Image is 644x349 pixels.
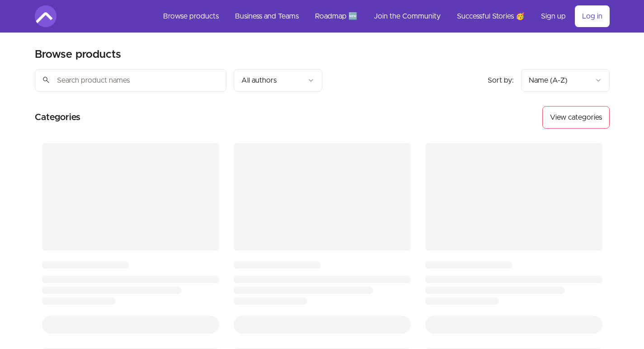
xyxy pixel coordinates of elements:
[521,69,610,92] button: Product sort options
[367,5,448,27] a: Join the Community
[35,106,80,129] h2: Categories
[35,5,56,27] img: Amigoscode logo
[450,5,532,27] a: Successful Stories 🥳
[542,106,610,129] button: View categories
[156,5,610,27] nav: Main
[35,47,121,62] h1: Browse products
[234,69,322,92] button: Filter by author
[488,77,514,84] span: Sort by:
[156,5,226,27] a: Browse products
[308,5,365,27] a: Roadmap 🆕
[35,69,226,92] input: Search product names
[228,5,306,27] a: Business and Teams
[42,74,50,86] span: search
[575,5,610,27] a: Log in
[534,5,573,27] a: Sign up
